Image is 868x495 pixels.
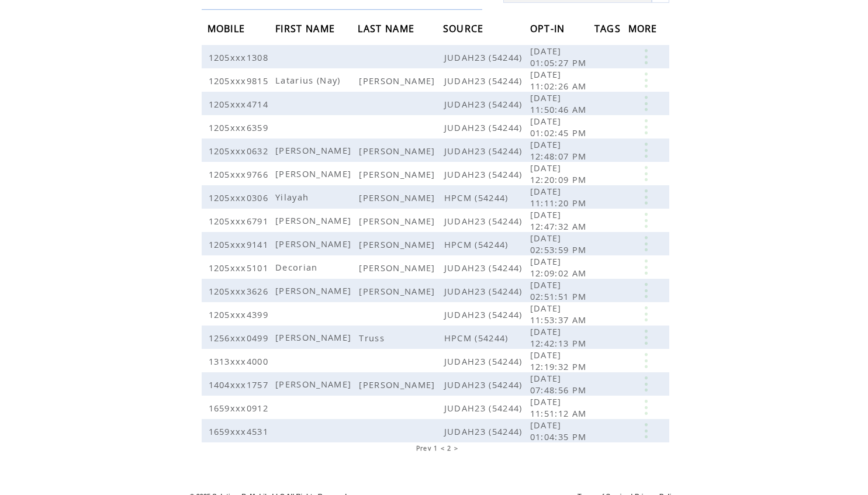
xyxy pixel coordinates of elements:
span: JUDAH23 (54244) [444,262,525,274]
span: [PERSON_NAME] [275,168,354,179]
span: [DATE] 12:20:09 PM [530,162,590,185]
span: [DATE] 12:42:13 PM [530,326,590,349]
span: [PERSON_NAME] [275,238,354,250]
span: 1205xxx1308 [209,51,272,63]
span: [DATE] 01:05:27 PM [530,45,590,68]
span: Truss [359,332,388,344]
span: [DATE] 11:51:12 AM [530,396,590,419]
span: [PERSON_NAME] [359,168,438,180]
span: [PERSON_NAME] [275,331,354,343]
span: 1205xxx6359 [209,122,272,133]
span: 1205xxx6791 [209,215,272,227]
span: [DATE] 07:48:56 PM [530,372,590,396]
span: HPCM (54244) [444,192,511,203]
span: < 2 > [441,444,459,452]
span: [DATE] 11:53:37 AM [530,302,590,326]
span: 1205xxx4399 [209,309,272,320]
span: Decorian [275,261,321,273]
span: [DATE] 02:51:51 PM [530,279,590,302]
span: JUDAH23 (54244) [444,75,525,86]
span: [DATE] 12:19:32 PM [530,349,590,372]
span: FIRST NAME [275,19,338,41]
span: 1404xxx1757 [209,379,272,390]
span: [PERSON_NAME] [275,285,354,296]
span: [PERSON_NAME] [359,192,438,203]
span: 1205xxx0306 [209,192,272,203]
span: JUDAH23 (54244) [444,285,525,297]
span: JUDAH23 (54244) [444,168,525,180]
span: [DATE] 11:11:20 PM [530,185,590,209]
a: SOURCE [443,25,487,32]
span: MORE [628,19,660,41]
span: 1205xxx5101 [209,262,272,274]
a: FIRST NAME [275,25,338,32]
span: [PERSON_NAME] [275,144,354,156]
span: 1659xxx4531 [209,425,272,437]
span: [DATE] 12:09:02 AM [530,255,590,279]
span: [PERSON_NAME] [359,238,438,250]
span: 1256xxx0499 [209,332,272,344]
span: [PERSON_NAME] [275,214,354,226]
span: Yilayah [275,191,312,203]
span: SOURCE [443,19,487,41]
span: [PERSON_NAME] [275,378,354,390]
a: Prev [416,444,431,452]
span: OPT-IN [530,19,568,41]
a: LAST NAME [358,25,417,32]
span: HPCM (54244) [444,238,511,250]
span: [PERSON_NAME] [359,285,438,297]
span: 1659xxx0912 [209,402,272,414]
span: [PERSON_NAME] [359,145,438,157]
span: JUDAH23 (54244) [444,379,525,390]
span: [PERSON_NAME] [359,379,438,390]
span: [PERSON_NAME] [359,75,438,86]
span: [DATE] 01:02:45 PM [530,115,590,139]
span: Latarius (Nay) [275,74,344,86]
span: HPCM (54244) [444,332,511,344]
span: 1205xxx9141 [209,238,272,250]
span: JUDAH23 (54244) [444,145,525,157]
span: TAGS [594,19,624,41]
span: 1205xxx3626 [209,285,272,297]
span: JUDAH23 (54244) [444,51,525,63]
span: JUDAH23 (54244) [444,122,525,133]
span: 1205xxx4714 [209,98,272,110]
span: 1313xxx4000 [209,355,272,367]
span: [DATE] 12:47:32 AM [530,209,590,232]
a: TAGS [594,25,624,32]
span: JUDAH23 (54244) [444,215,525,227]
span: 1205xxx9815 [209,75,272,86]
span: JUDAH23 (54244) [444,425,525,437]
a: MOBILE [208,25,248,32]
span: JUDAH23 (54244) [444,309,525,320]
a: 1 [434,444,438,452]
span: [PERSON_NAME] [359,262,438,274]
span: LAST NAME [358,19,417,41]
span: JUDAH23 (54244) [444,402,525,414]
span: [DATE] 12:48:07 PM [530,139,590,162]
span: [DATE] 02:53:59 PM [530,232,590,255]
span: JUDAH23 (54244) [444,98,525,110]
span: [PERSON_NAME] [359,215,438,227]
span: [DATE] 01:04:35 PM [530,419,590,442]
span: 1205xxx0632 [209,145,272,157]
span: MOBILE [208,19,248,41]
span: [DATE] 11:02:26 AM [530,68,590,92]
span: 1205xxx9766 [209,168,272,180]
span: [DATE] 11:50:46 AM [530,92,590,115]
a: OPT-IN [530,25,568,32]
span: JUDAH23 (54244) [444,355,525,367]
